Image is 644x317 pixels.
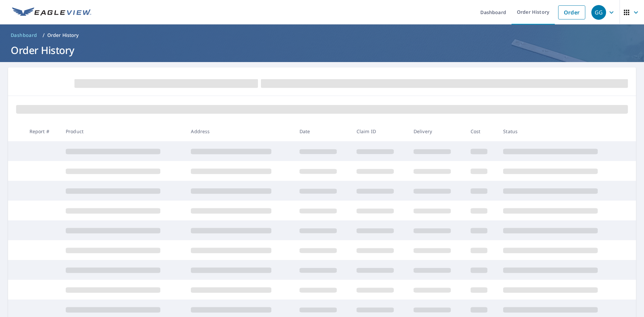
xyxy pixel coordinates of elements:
span: Dashboard [11,32,37,39]
th: Report # [24,121,60,141]
p: Order History [47,32,79,39]
th: Cost [465,121,498,141]
th: Product [60,121,185,141]
div: GG [591,5,606,20]
th: Claim ID [351,121,408,141]
img: EV Logo [12,7,91,17]
a: Order [558,5,585,19]
nav: breadcrumb [8,30,636,41]
h1: Order History [8,43,636,57]
th: Address [185,121,294,141]
a: Dashboard [8,30,40,41]
li: / [43,31,45,39]
th: Date [294,121,351,141]
th: Status [498,121,623,141]
th: Delivery [408,121,465,141]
